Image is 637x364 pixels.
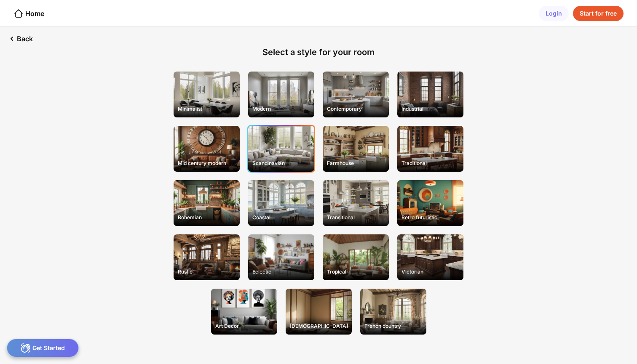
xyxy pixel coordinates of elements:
[7,339,79,357] div: Get Started
[249,157,313,170] div: Scandinavian
[398,211,463,224] div: Retro futuristic
[361,319,426,332] div: French country
[212,319,276,332] div: Art Decor
[398,102,463,115] div: Industrial
[13,8,44,19] div: Home
[249,102,313,115] div: Modern
[398,157,463,170] div: Traditional
[262,47,375,57] div: Select a style for your room
[573,6,624,21] div: Start for free
[286,319,351,332] div: [DEMOGRAPHIC_DATA]
[539,6,569,21] div: Login
[174,265,239,278] div: Rustic
[398,265,463,278] div: Victorian
[324,265,388,278] div: Tropical
[249,211,313,224] div: Coastal
[174,102,239,115] div: Minimalist
[324,211,388,224] div: Transitional
[249,265,313,278] div: Eclectic
[174,157,239,170] div: Mid century modern
[324,157,388,170] div: Farmhouse
[174,211,239,224] div: Bohemian
[324,102,388,115] div: Contemporary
